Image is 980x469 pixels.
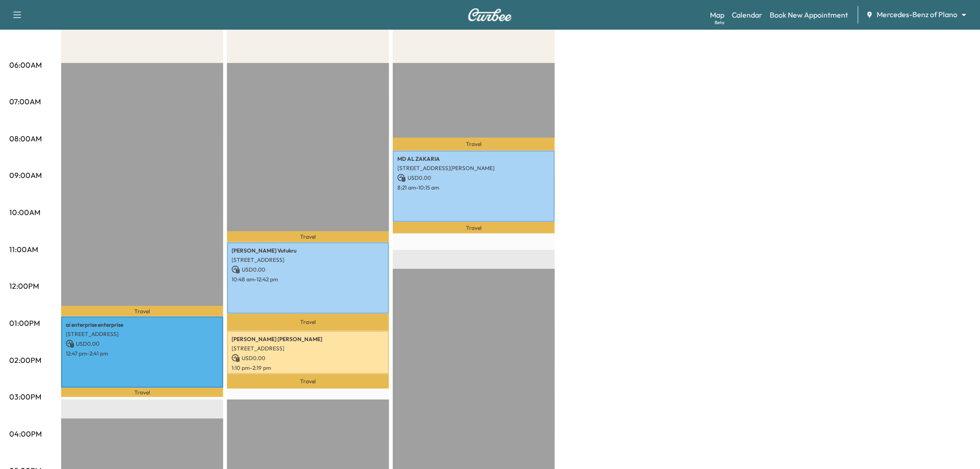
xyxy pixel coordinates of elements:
div: Beta [715,19,724,26]
a: Calendar [732,9,763,20]
p: Travel [227,374,389,389]
p: ai enterprise enterprise [66,321,219,329]
p: 10:48 am - 12:42 pm [232,276,384,283]
p: 10:00AM [9,207,40,218]
p: USD 0.00 [66,340,219,348]
p: 1:10 pm - 2:19 pm [232,364,384,372]
p: 09:00AM [9,170,42,181]
p: Travel [227,231,389,242]
p: [STREET_ADDRESS][PERSON_NAME] [397,165,550,172]
p: [PERSON_NAME] [PERSON_NAME] [232,336,384,343]
a: MapBeta [710,9,724,20]
p: Travel [393,138,555,151]
p: [STREET_ADDRESS] [66,330,219,338]
p: [PERSON_NAME] Vutukru [232,247,384,254]
p: 08:00AM [9,133,42,144]
p: 07:00AM [9,96,41,107]
p: [STREET_ADDRESS] [232,345,384,352]
p: Travel [61,306,223,317]
p: USD 0.00 [232,266,384,274]
p: 01:00PM [9,317,40,329]
p: [STREET_ADDRESS] [232,256,384,264]
p: 11:00AM [9,244,38,255]
p: 12:00PM [9,280,39,292]
p: 06:00AM [9,59,42,70]
span: Mercedes-Benz of Plano [877,9,958,20]
p: 12:47 pm - 2:41 pm [66,350,219,357]
p: 03:00PM [9,391,41,402]
p: Travel [61,388,223,397]
p: Travel [227,314,389,331]
p: USD 0.00 [397,174,550,182]
p: 8:21 am - 10:15 am [397,184,550,191]
img: Curbee Logo [468,8,512,21]
a: Book New Appointment [770,9,848,20]
p: Travel [393,222,555,234]
p: USD 0.00 [232,354,384,362]
p: MD AL ZAKARIA [397,155,550,163]
p: 02:00PM [9,355,41,366]
p: 04:00PM [9,428,42,439]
